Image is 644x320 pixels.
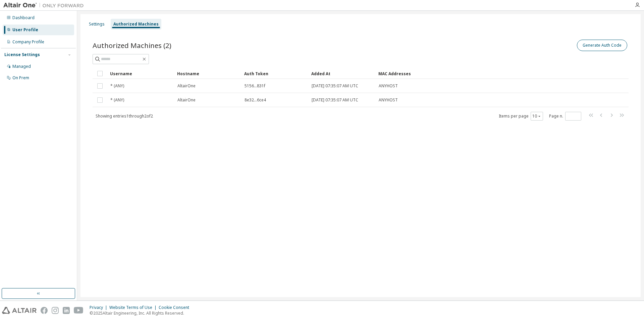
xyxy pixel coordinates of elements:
[96,113,153,119] span: Showing entries 1 through 2 of 2
[499,112,543,121] span: Items per page
[52,307,59,314] img: instagram.svg
[12,64,31,69] div: Managed
[532,113,541,119] button: 10
[245,97,266,103] span: 8e32...6ce4
[312,97,358,103] span: [DATE] 07:35:07 AM UTC
[12,15,35,20] div: Dashboard
[378,68,558,79] div: MAC Addresses
[90,310,193,316] p: © 2025 Altair Engineering, Inc. All Rights Reserved.
[12,39,44,45] div: Company Profile
[41,307,48,314] img: facebook.svg
[113,21,159,27] div: Authorized Machines
[379,83,398,89] span: ANYHOST
[177,68,239,79] div: Hostname
[90,305,109,310] div: Privacy
[159,305,193,310] div: Cookie Consent
[63,307,70,314] img: linkedin.svg
[379,97,398,103] span: ANYHOST
[177,97,196,103] span: AltairOne
[2,307,37,314] img: altair_logo.svg
[245,83,265,89] span: 5156...831f
[12,75,29,81] div: On Prem
[312,83,358,89] span: [DATE] 07:35:07 AM UTC
[177,83,196,89] span: AltairOne
[577,40,627,51] button: Generate Auth Code
[89,21,105,27] div: Settings
[12,27,38,33] div: User Profile
[110,68,172,79] div: Username
[93,41,171,50] span: Authorized Machines (2)
[3,2,87,9] img: Altair One
[4,52,40,57] div: License Settings
[110,97,124,103] span: * (ANY)
[109,305,159,310] div: Website Terms of Use
[311,68,373,79] div: Added At
[74,307,84,314] img: youtube.svg
[549,112,581,121] span: Page n.
[244,68,306,79] div: Auth Token
[110,83,124,89] span: * (ANY)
